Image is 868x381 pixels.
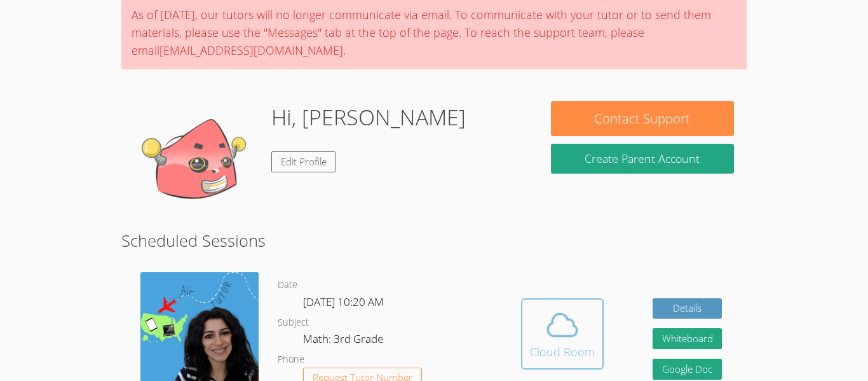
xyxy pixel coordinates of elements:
[271,151,336,172] a: Edit Profile
[271,101,466,134] h1: Hi, [PERSON_NAME]
[551,144,734,174] button: Create Parent Account
[278,277,297,293] dt: Date
[530,343,595,361] div: Cloud Room
[278,352,304,368] dt: Phone
[121,228,747,253] h2: Scheduled Sessions
[278,315,309,331] dt: Subject
[653,359,722,380] a: Google Doc
[134,101,261,228] img: default.png
[653,328,722,349] button: Whiteboard
[653,298,722,319] a: Details
[303,294,384,309] span: [DATE] 10:20 AM
[303,330,386,352] dd: Math: 3rd Grade
[521,298,604,370] button: Cloud Room
[551,101,734,136] button: Contact Support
